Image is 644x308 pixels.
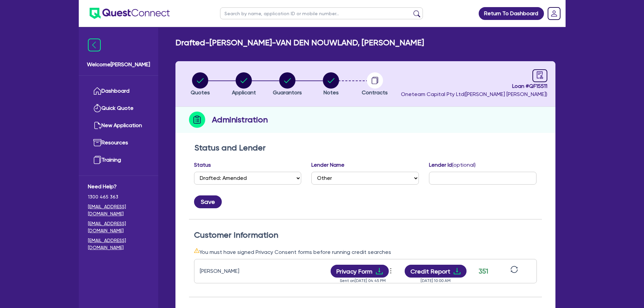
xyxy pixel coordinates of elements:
span: (optional) [452,162,476,168]
span: warning [194,248,199,253]
h2: Administration [212,114,268,126]
a: Dashboard [88,82,149,100]
a: [EMAIL_ADDRESS][DOMAIN_NAME] [88,220,149,234]
div: 351 [475,266,492,276]
button: Quotes [190,72,210,97]
img: icon-menu-close [88,39,101,51]
span: download [375,267,383,275]
a: Return To Dashboard [479,7,544,20]
img: quest-connect-logo-blue [90,8,170,19]
span: sync [510,266,518,273]
button: sync [508,265,520,277]
span: 1300 465 363 [88,193,149,200]
h2: Customer Information [194,230,537,240]
span: download [453,267,461,275]
a: Training [88,151,149,169]
button: Notes [323,72,339,97]
span: Need Help? [88,183,149,191]
span: Contracts [362,89,388,96]
a: Dropdown toggle [545,5,563,22]
span: Applicant [232,89,256,96]
label: Lender Id [429,161,476,169]
img: resources [93,139,101,147]
a: [EMAIL_ADDRESS][DOMAIN_NAME] [88,237,149,251]
div: You must have signed Privacy Consent forms before running credit searches [194,248,537,256]
span: Quotes [191,89,210,96]
div: [PERSON_NAME] [200,267,284,275]
span: more [387,266,394,276]
span: audit [536,71,544,79]
span: Oneteam Capital Pty Ltd ( [PERSON_NAME] [PERSON_NAME] ) [401,91,547,97]
label: Status [194,161,211,169]
span: Loan # QF15511 [401,82,547,90]
button: Guarantors [272,72,302,97]
img: training [93,156,101,164]
img: new-application [93,121,101,129]
a: [EMAIL_ADDRESS][DOMAIN_NAME] [88,203,149,217]
span: Welcome [PERSON_NAME] [87,61,150,69]
button: Applicant [232,72,256,97]
button: Save [194,195,222,208]
a: Resources [88,134,149,151]
img: step-icon [189,112,205,128]
h2: Drafted - [PERSON_NAME]-VAN DEN NOUWLAND, [PERSON_NAME] [175,38,424,48]
span: Notes [324,89,339,96]
button: Dropdown toggle [389,265,395,277]
button: Credit Reportdownload [405,265,467,278]
input: Search by name, application ID or mobile number... [220,7,423,19]
img: quick-quote [93,104,101,112]
button: Contracts [361,72,388,97]
button: Privacy Formdownload [331,265,389,278]
label: Lender Name [311,161,344,169]
a: Quick Quote [88,100,149,117]
a: New Application [88,117,149,134]
span: Guarantors [273,89,302,96]
h2: Status and Lender [194,143,536,153]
